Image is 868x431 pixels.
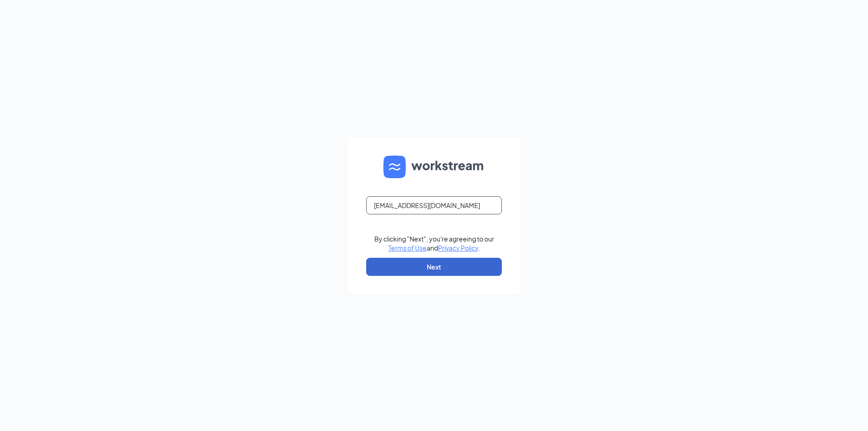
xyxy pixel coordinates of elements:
div: By clicking "Next", you're agreeing to our and . [374,234,494,252]
button: Next [366,258,502,276]
input: Email [366,196,502,214]
img: WS logo and Workstream text [383,156,485,178]
a: Terms of Use [388,244,427,252]
a: Privacy Policy [438,244,478,252]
